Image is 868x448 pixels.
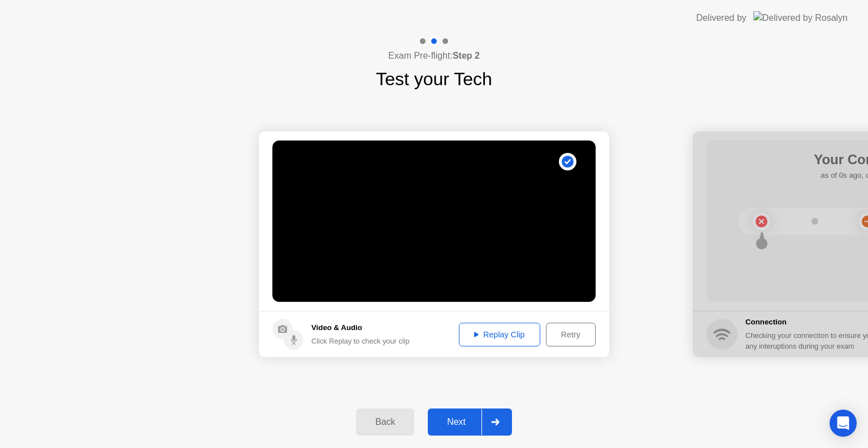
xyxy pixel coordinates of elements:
[453,51,480,60] b: Step 2
[753,11,848,24] img: Delivered by Rosalyn
[459,323,540,346] button: Replay Clip
[830,410,857,437] div: Open Intercom Messenger
[356,409,414,436] button: Back
[311,322,410,333] h5: Video & Audio
[696,11,747,25] div: Delivered by
[311,336,410,346] div: Click Replay to check your clip
[463,330,536,339] div: Replay Clip
[428,409,512,436] button: Next
[431,417,481,427] div: Next
[376,65,492,93] h1: Test your Tech
[359,417,411,427] div: Back
[388,49,480,63] h4: Exam Pre-flight:
[550,330,592,339] div: Retry
[546,323,596,346] button: Retry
